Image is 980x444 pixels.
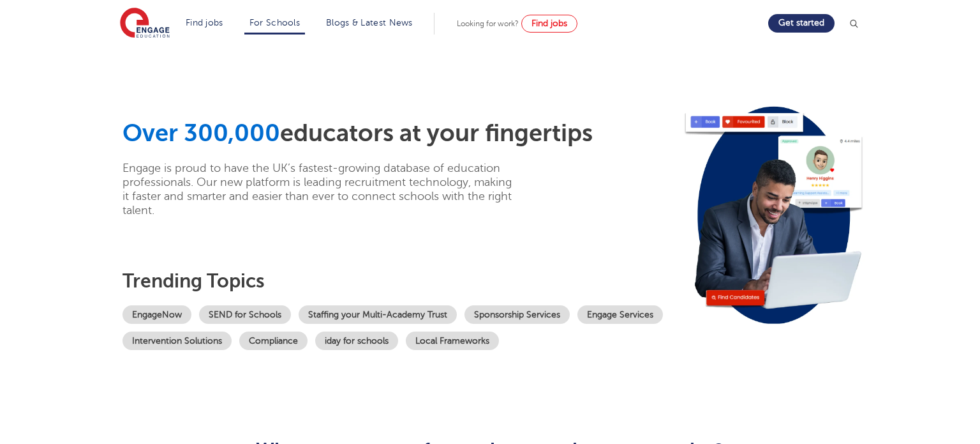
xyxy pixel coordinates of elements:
[122,119,676,148] h1: educators at your fingertips
[683,96,865,334] img: Image for: Looking for staff
[122,161,515,217] p: Engage is proud to have the UK’s fastest-growing database of education professionals. Our new pla...
[299,305,457,324] a: Staffing your Multi-Academy Trust
[464,305,570,324] a: Sponsorship Services
[122,305,191,324] a: EngageNow
[239,332,308,350] a: Compliance
[577,305,663,324] a: Engage Services
[199,305,291,324] a: SEND for Schools
[122,332,232,350] a: Intervention Solutions
[122,270,676,293] h3: Trending topics
[249,18,300,27] a: For Schools
[406,332,499,350] a: Local Frameworks
[120,8,170,40] img: Engage Education
[122,119,280,147] span: Over 300,000
[315,332,398,350] a: iday for schools
[326,18,413,27] a: Blogs & Latest News
[186,18,223,27] a: Find jobs
[531,19,567,28] span: Find jobs
[768,14,835,33] a: Get started
[457,19,519,28] span: Looking for work?
[521,15,577,33] a: Find jobs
